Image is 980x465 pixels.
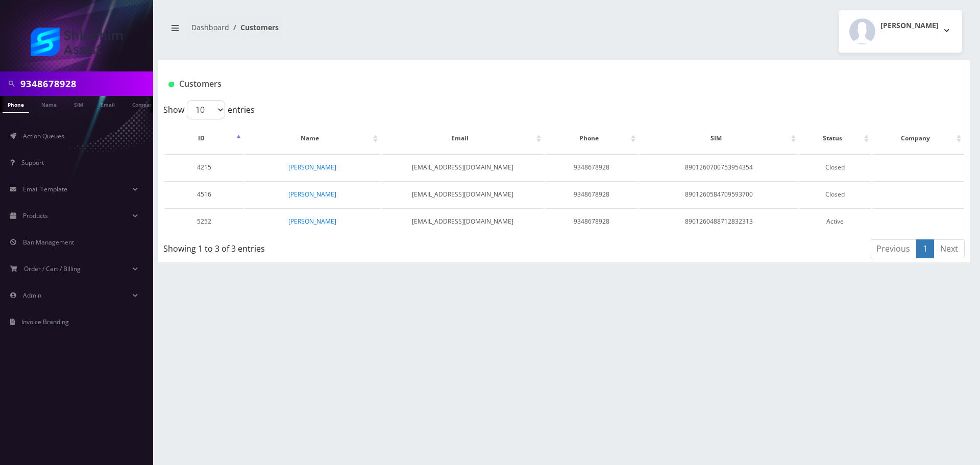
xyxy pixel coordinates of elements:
[916,239,934,258] a: 1
[187,100,225,119] select: Showentries
[23,291,41,300] span: Admin
[164,154,243,180] td: 4215
[799,208,871,234] td: Active
[381,208,544,234] td: [EMAIL_ADDRESS][DOMAIN_NAME]
[799,181,871,207] td: Closed
[244,124,380,153] th: Name: activate to sort column ascending
[639,181,798,207] td: 8901260584709593700
[24,264,81,273] span: Order / Cart / Billing
[799,154,871,180] td: Closed
[639,154,798,180] td: 8901260700753954354
[381,181,544,207] td: [EMAIL_ADDRESS][DOMAIN_NAME]
[3,96,29,113] a: Phone
[839,10,962,53] button: [PERSON_NAME]
[164,208,243,234] td: 5252
[799,124,871,153] th: Status: activate to sort column ascending
[288,163,336,172] a: [PERSON_NAME]
[545,124,639,153] th: Phone: activate to sort column ascending
[23,185,67,193] span: Email Template
[934,239,965,258] a: Next
[229,22,279,33] li: Customers
[191,22,229,32] a: Dashboard
[872,124,964,153] th: Company: activate to sort column ascending
[870,239,917,258] a: Previous
[95,96,120,112] a: Email
[381,124,544,153] th: Email: activate to sort column ascending
[639,208,798,234] td: 8901260488712832313
[545,154,639,180] td: 9348678928
[880,21,939,30] h2: [PERSON_NAME]
[164,124,243,153] th: ID: activate to sort column descending
[166,17,556,46] nav: breadcrumb
[163,238,489,255] div: Showing 1 to 3 of 3 entries
[21,317,69,326] span: Invoice Branding
[31,28,122,56] img: Shluchim Assist
[168,79,825,89] h1: Customers
[23,132,64,140] span: Action Queues
[545,181,639,207] td: 9348678928
[288,217,336,226] a: [PERSON_NAME]
[545,208,639,234] td: 9348678928
[23,238,74,247] span: Ban Management
[23,211,48,220] span: Products
[381,154,544,180] td: [EMAIL_ADDRESS][DOMAIN_NAME]
[36,96,62,112] a: Name
[164,181,243,207] td: 4516
[21,158,44,167] span: Support
[288,190,336,199] a: [PERSON_NAME]
[163,100,255,119] label: Show entries
[69,96,88,112] a: SIM
[639,124,798,153] th: SIM: activate to sort column ascending
[20,74,151,93] input: Search in Company
[127,96,161,112] a: Company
